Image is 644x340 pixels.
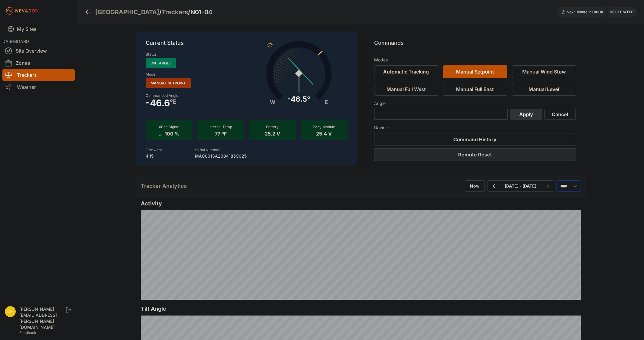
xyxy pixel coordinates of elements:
[146,99,170,106] span: -46.6
[374,148,576,161] button: Remote Reset
[2,39,29,44] span: DASHBOARD
[95,8,159,16] a: [GEOGRAPHIC_DATA]
[374,133,576,146] button: Command History
[162,8,188,16] a: Trackers
[19,330,36,335] a: Feedback
[159,125,179,129] span: XBee Signal
[141,199,581,208] h2: Activity
[146,78,191,88] span: Manual Setpoint
[5,6,39,16] img: Nevados
[544,109,576,120] button: Cancel
[287,94,310,104] div: -46.5°
[443,65,507,78] button: Manual Setpoint
[146,153,162,159] p: 4.15
[146,148,162,152] label: Firmware
[567,10,591,14] span: Next update in
[19,306,65,330] div: [PERSON_NAME][EMAIL_ADDRESS][PERSON_NAME][DOMAIN_NAME]
[146,93,243,98] label: Commanded Angle
[188,8,190,16] span: /
[215,129,227,137] span: 77 ºF
[2,45,75,57] a: Site Overview
[374,100,576,106] h3: Angle
[2,81,75,93] a: Weather
[146,39,348,52] p: Current Status
[510,109,542,120] button: Apply
[2,22,75,36] a: My Sites
[141,182,187,190] h2: Tracker Analytics
[165,129,180,137] span: 100 %
[146,52,157,57] label: Status
[170,99,176,104] span: º E
[195,148,220,152] label: Serial Number
[313,125,335,129] span: Pony Module
[209,125,233,129] span: Internal Temp.
[141,305,581,313] h2: Tilt Angle
[85,4,212,20] nav: Breadcrumb
[374,39,576,52] p: Commands
[146,58,176,68] span: On Target
[2,57,75,69] a: Zones
[2,69,75,81] a: Trackers
[627,10,634,14] span: EDT
[374,65,438,78] button: Automatic Tracking
[512,83,576,96] button: Manual Level
[265,129,280,137] span: 25.2 V
[374,83,438,96] button: Manual Full West
[610,10,626,14] span: 06:01 PM
[500,181,541,191] button: [DATE] - [DATE]
[592,10,603,15] div: 00 : 00
[5,306,16,317] img: chris.young@nevados.solar
[374,125,576,131] h3: Device
[374,57,388,63] h3: Modes
[512,65,576,78] button: Manual Wind Stow
[146,72,155,77] label: Mode
[465,180,485,192] button: Now
[316,129,332,137] span: 25.4 V
[190,8,212,16] h3: N01-04
[159,8,162,16] span: /
[266,125,279,129] span: Battery
[195,153,247,159] p: MAC0013A2004185C025
[443,83,507,96] button: Manual Full East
